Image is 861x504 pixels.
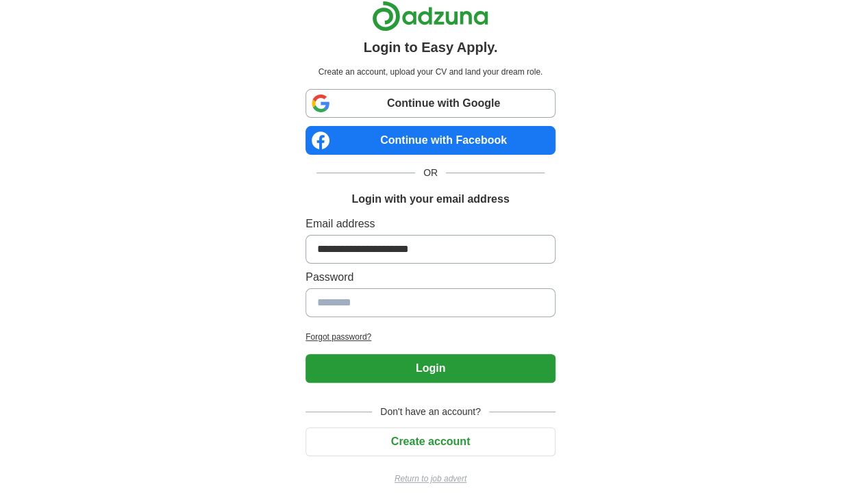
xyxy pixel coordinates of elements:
a: Create account [305,436,556,447]
a: Continue with Facebook [305,126,556,155]
h1: Login with your email address [351,191,509,207]
img: Adzuna logo [372,1,488,32]
span: OR [415,166,446,180]
label: Email address [305,216,556,232]
h1: Login to Easy Apply. [364,37,498,58]
label: Password [305,269,556,286]
a: Forgot password? [305,331,556,343]
a: Return to job advert [305,473,556,485]
span: Don't have an account? [372,405,489,419]
button: Login [305,354,556,383]
a: Continue with Google [305,89,556,118]
button: Create account [305,427,556,456]
p: Create an account, upload your CV and land your dream role. [308,66,553,78]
